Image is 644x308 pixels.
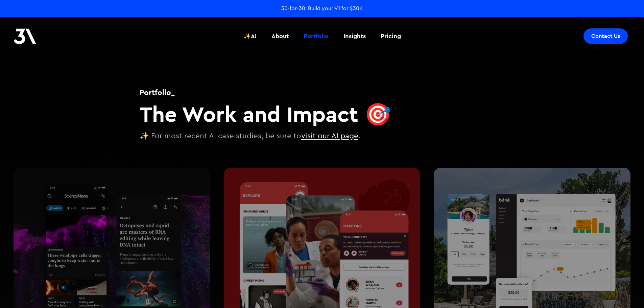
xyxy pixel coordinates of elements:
[377,24,405,49] a: Pricing
[271,32,289,41] div: About
[140,101,391,127] h2: The Work and Impact 🎯
[140,87,391,98] h1: Portfolio_
[304,32,329,41] div: Portfolio
[301,132,358,140] a: visit our AI page
[583,28,628,44] a: Contact Us
[591,33,620,40] div: Contact Us
[343,32,366,41] div: Insights
[239,24,261,49] a: ✨AI
[381,32,401,41] div: Pricing
[140,131,391,142] p: ✨ For most recent AI case studies, be sure to .
[281,5,363,12] a: 30-for-30: Build your V1 for $30K
[339,24,370,49] a: Insights
[243,32,257,41] div: ✨AI
[300,24,333,49] a: Portfolio
[267,24,293,49] a: About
